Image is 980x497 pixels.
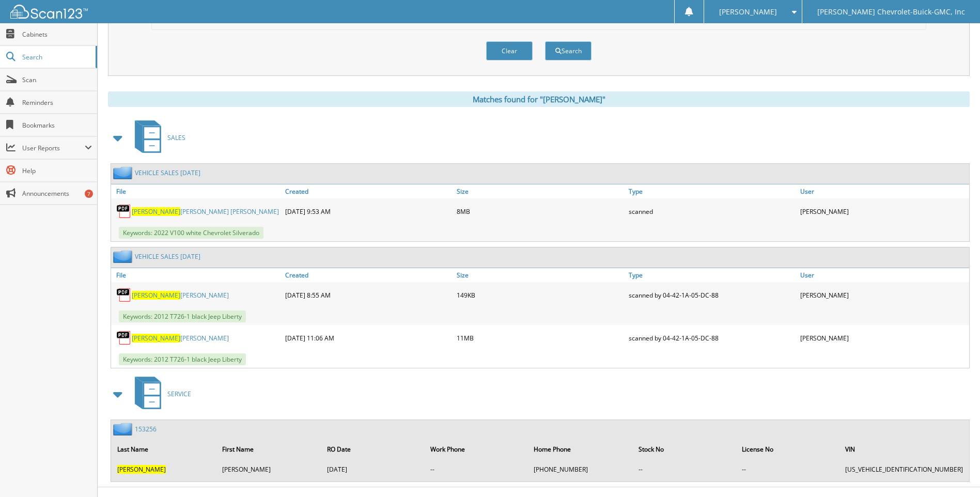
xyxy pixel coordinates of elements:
button: Search [545,41,592,60]
a: Created [283,184,454,198]
a: VEHICLE SALES [DATE] [135,252,200,261]
th: VIN [840,439,968,460]
img: PDF.png [116,330,132,346]
a: Type [626,184,798,198]
span: User Reports [22,144,85,152]
span: [PERSON_NAME] [132,291,180,300]
img: scan123-logo-white.svg [10,5,88,19]
span: Announcements [22,189,92,198]
th: Last Name [112,439,216,460]
a: Created [283,268,454,282]
a: [PERSON_NAME][PERSON_NAME] [132,291,229,300]
div: [PERSON_NAME] [798,201,969,222]
td: [PHONE_NUMBER] [528,461,632,478]
th: Home Phone [528,439,632,460]
span: [PERSON_NAME] Chevrolet-Buick-GMC, Inc [817,9,965,15]
a: File [111,268,283,282]
span: Cabinets [22,30,92,39]
img: folder2.png [113,250,135,263]
th: Stock No [633,439,736,460]
div: scanned [626,201,798,222]
img: PDF.png [116,204,132,219]
a: Type [626,268,798,282]
img: PDF.png [116,287,132,303]
td: -- [425,461,527,478]
span: Scan [22,75,92,84]
div: Matches found for "[PERSON_NAME]" [108,91,970,107]
div: scanned by 04-42-1A-05-DC-88 [626,328,798,348]
a: [PERSON_NAME][PERSON_NAME] [132,334,229,343]
div: [PERSON_NAME] [798,285,969,305]
th: License No [737,439,839,460]
span: [PERSON_NAME] [719,9,777,15]
a: [PERSON_NAME][PERSON_NAME] [PERSON_NAME] [132,207,279,216]
td: -- [633,461,736,478]
span: Keywords: 2012 T726-1 black Jeep Liberty [119,310,246,322]
a: Size [454,184,626,198]
a: Size [454,268,626,282]
button: Clear [486,41,533,60]
span: [PERSON_NAME] [132,207,180,216]
span: Keywords: 2022 V100 white Chevrolet Silverado [119,227,263,239]
img: folder2.png [113,423,135,436]
div: [PERSON_NAME] [798,328,969,348]
div: [DATE] 9:53 AM [283,201,454,222]
div: [DATE] 8:55 AM [283,285,454,305]
a: VEHICLE SALES [DATE] [135,168,200,177]
th: RO Date [322,439,424,460]
span: Help [22,166,92,175]
span: [PERSON_NAME] [117,465,166,474]
a: User [798,184,969,198]
div: [DATE] 11:06 AM [283,328,454,348]
a: File [111,184,283,198]
img: folder2.png [113,166,135,179]
td: [PERSON_NAME] [217,461,321,478]
td: [US_VEHICLE_IDENTIFICATION_NUMBER] [840,461,968,478]
th: Work Phone [425,439,527,460]
div: 7 [85,190,93,198]
a: User [798,268,969,282]
span: Bookmarks [22,121,92,130]
span: Reminders [22,98,92,107]
span: SALES [167,133,185,142]
td: [DATE] [322,461,424,478]
div: 149KB [454,285,626,305]
div: scanned by 04-42-1A-05-DC-88 [626,285,798,305]
a: SERVICE [129,374,191,414]
div: 11MB [454,328,626,348]
a: SALES [129,117,185,158]
th: First Name [217,439,321,460]
td: -- [737,461,839,478]
span: Keywords: 2012 T726-1 black Jeep Liberty [119,353,246,365]
span: [PERSON_NAME] [132,334,180,343]
a: 153256 [135,425,157,433]
div: 8MB [454,201,626,222]
span: SERVICE [167,390,191,398]
span: Search [22,53,90,61]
